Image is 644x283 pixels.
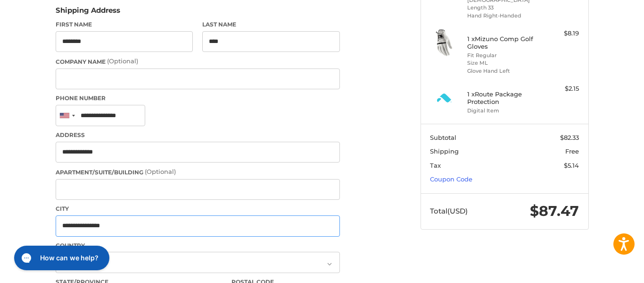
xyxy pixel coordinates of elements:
div: United States: +1 [56,105,78,126]
span: Free [565,147,579,155]
small: (Optional) [107,57,138,65]
a: Coupon Code [430,175,472,183]
span: $87.47 [530,202,579,220]
legend: Shipping Address [56,5,120,20]
label: Address [56,131,340,139]
label: Last Name [202,20,340,29]
li: Glove Hand Left [467,67,539,75]
div: $2.15 [542,84,579,94]
span: $5.14 [564,162,579,169]
li: Hand Right-Handed [467,12,539,20]
div: $8.19 [542,29,579,38]
h4: 1 x Route Package Protection [467,90,539,106]
iframe: Gorgias live chat messenger [9,242,112,274]
li: Length 33 [467,4,539,12]
label: Company Name [56,57,340,66]
span: Shipping [430,147,459,155]
li: Size ML [467,59,539,67]
h4: 1 x Mizuno Comp Golf Gloves [467,35,539,51]
label: Country [56,241,340,250]
label: Phone Number [56,94,340,103]
li: Digital Item [467,107,539,115]
span: Tax [430,162,441,169]
label: Apartment/Suite/Building [56,167,340,177]
span: Subtotal [430,134,456,141]
span: $82.33 [560,134,579,141]
small: (Optional) [145,168,176,175]
label: City [56,205,340,213]
span: Total (USD) [430,206,468,215]
li: Fit Regular [467,51,539,60]
label: First Name [56,20,193,29]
